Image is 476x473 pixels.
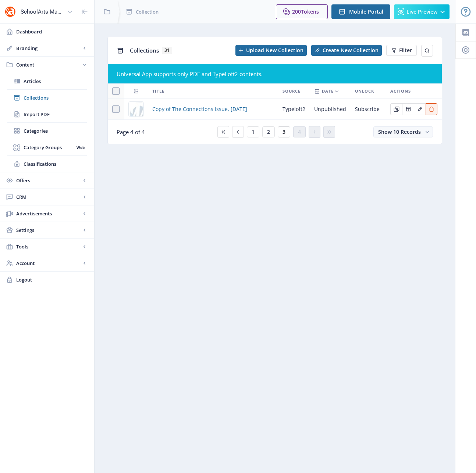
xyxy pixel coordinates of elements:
[386,45,417,56] button: Filter
[24,94,87,101] span: Collections
[351,99,386,120] td: Subscribe
[283,129,285,135] span: 3
[16,210,81,217] span: Advertisements
[301,8,319,15] span: Tokens
[246,47,303,53] span: Upload New Collection
[136,8,159,15] span: Collection
[390,105,402,112] a: Edit page
[267,129,270,135] span: 2
[7,106,87,122] a: Import PDF
[293,126,306,137] button: 4
[310,99,351,120] td: Unpublished
[24,111,87,118] span: Import PDF
[21,4,64,20] div: SchoolArts Magazine
[247,126,259,137] button: 1
[394,4,450,19] button: Live Preview
[7,123,87,139] a: Categories
[276,4,328,19] button: 200Tokens
[331,4,390,19] button: Mobile Portal
[278,99,310,120] td: typeloft2
[24,78,87,85] span: Articles
[16,243,81,250] span: Tools
[117,70,433,78] div: Universal App supports only PDF and TypeLoft2 contents.
[16,61,81,68] span: Content
[406,9,437,15] span: Live Preview
[373,126,433,137] button: Show 10 Records
[323,47,379,53] span: Create New Collection
[426,105,437,112] a: Edit page
[4,6,16,18] img: properties.app_icon.png
[7,90,87,106] a: Collections
[298,129,301,135] span: 4
[24,144,74,151] span: Category Groups
[162,47,172,54] span: 31
[399,47,412,53] span: Filter
[311,45,382,56] button: Create New Collection
[307,45,382,56] a: New page
[355,87,374,96] span: Unlock
[24,127,87,135] span: Categories
[7,156,87,172] a: Classifications
[16,193,81,201] span: CRM
[7,73,87,89] a: Articles
[390,87,411,96] span: Actions
[16,259,81,267] span: Account
[278,126,290,137] button: 3
[107,37,442,144] app-collection-view: Collections
[74,144,87,151] nb-badge: Web
[283,87,301,96] span: Source
[16,177,81,184] span: Offers
[24,160,87,168] span: Classifications
[349,9,383,15] span: Mobile Portal
[252,129,255,135] span: 1
[16,28,88,35] span: Dashboard
[16,44,81,52] span: Branding
[16,226,81,234] span: Settings
[152,105,247,114] a: Copy of The Connections Issue, [DATE]
[129,102,143,117] img: cover.jpg
[7,139,87,155] a: Category GroupsWeb
[402,105,414,112] a: Edit page
[414,105,426,112] a: Edit page
[117,128,145,136] span: Page 4 of 4
[130,47,159,54] span: Collections
[378,128,421,135] span: Show 10 Records
[152,87,164,96] span: Title
[235,45,307,56] button: Upload New Collection
[322,87,334,96] span: Date
[16,276,88,283] span: Logout
[262,126,275,137] button: 2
